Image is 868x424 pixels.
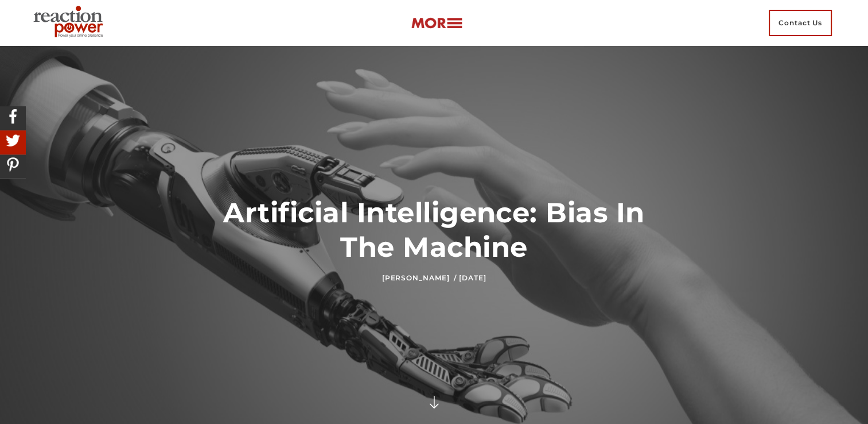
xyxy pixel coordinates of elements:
img: Executive Branding | Personal Branding Agency [29,2,112,44]
time: [DATE] [459,273,486,282]
span: Contact Us [769,10,832,36]
img: Share On Facebook [3,106,23,126]
img: Share On Pinterest [3,155,23,175]
img: Share On Twitter [3,130,23,151]
h1: Artificial Intelligence: Bias In The Machine [194,195,674,264]
a: [PERSON_NAME] / [382,273,457,282]
img: more-btn.png [411,17,462,30]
